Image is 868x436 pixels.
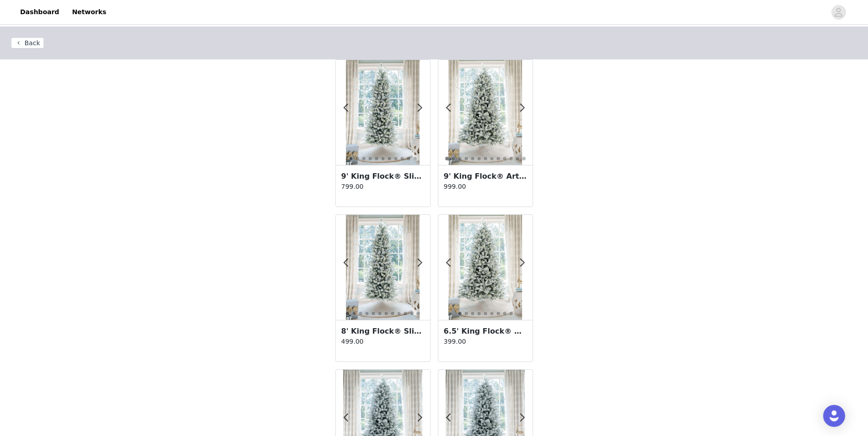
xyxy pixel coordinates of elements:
[490,156,494,161] button: 8
[352,311,356,316] button: 2
[368,156,372,161] button: 4
[458,311,462,316] button: 1
[377,311,382,316] button: 6
[403,311,408,316] button: 10
[444,337,527,346] p: 399.00
[365,311,369,316] button: 4
[496,156,501,161] button: 9
[371,311,376,316] button: 5
[515,156,520,161] button: 12
[341,326,425,337] h3: 8' King Flock® Slim Artificial Christmas Tree with 700 Warm White LED Lights
[464,311,469,316] button: 2
[509,311,513,316] button: 9
[483,311,488,316] button: 5
[502,311,507,316] button: 8
[448,215,522,320] img: King of Christmas 6.5' King Flock® Artificial Christmas Tree with 600 Warm White LED Lights
[358,311,363,316] button: 3
[66,2,112,22] a: Networks
[381,156,385,161] button: 6
[355,156,360,161] button: 2
[416,311,421,316] button: 12
[470,156,475,161] button: 5
[11,37,44,48] button: Back
[444,171,527,182] h3: 9' King Flock® Artificial Christmas Tree with 1100 Warm White LED Lights
[834,5,843,20] div: avatar
[490,311,494,316] button: 6
[448,60,522,165] img: King of Christmas 9' King Flock® Artificial Christmas Tree with 1100 Warm White LED Lights
[470,311,475,316] button: 3
[15,2,65,22] a: Dashboard
[387,156,392,161] button: 7
[341,171,425,182] h3: 9' King Flock® Slim Artificial Christmas Tree with 900 Warm White LED Lights
[397,311,401,316] button: 9
[361,156,366,161] button: 3
[374,156,379,161] button: 5
[346,60,420,165] img: King of Christmas 9' King Flock® Slim Artificial Christmas Tree with 900 Warm White LED Lights
[444,182,527,191] p: 999.00
[349,156,353,161] button: 1
[341,337,425,346] p: 499.00
[464,156,469,161] button: 4
[823,405,845,427] div: Open Intercom Messenger
[384,311,388,316] button: 7
[522,156,526,161] button: 13
[496,311,501,316] button: 7
[483,156,488,161] button: 7
[410,311,414,316] button: 11
[406,156,411,161] button: 10
[413,156,417,161] button: 11
[477,156,481,161] button: 6
[477,311,481,316] button: 4
[451,156,456,161] button: 2
[341,182,425,191] p: 799.00
[445,156,449,161] button: 1
[345,311,350,316] button: 1
[346,215,420,320] img: King of Christmas 8' King Flock® Slim Artificial Christmas Tree with 700 Warm White LED Lights
[394,156,398,161] button: 8
[444,326,527,337] h3: 6.5' King Flock® Artificial Christmas Tree with 600 Warm White LED Lights
[502,156,507,161] button: 10
[390,311,395,316] button: 8
[458,156,462,161] button: 3
[400,156,404,161] button: 9
[509,156,513,161] button: 11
